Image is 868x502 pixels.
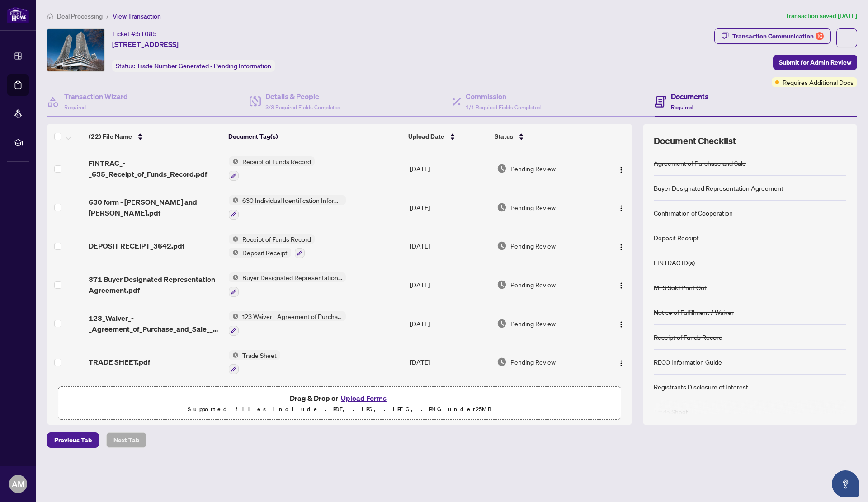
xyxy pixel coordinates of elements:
button: Logo [614,355,628,369]
img: Document Status [497,202,507,212]
span: Previous Tab [54,433,92,447]
span: FINTRAC_-_635_Receipt_of_Funds_Record.pdf [89,158,222,179]
img: Logo [618,360,625,367]
button: Logo [614,277,628,292]
img: Logo [618,205,625,212]
img: Status Icon [229,311,239,321]
span: 630 Individual Identification Information Record [239,195,346,205]
th: (22) File Name [85,124,224,149]
img: Document Status [497,357,507,367]
span: ellipsis [844,35,850,41]
img: Status Icon [229,350,239,360]
div: Transaction Communication [732,29,824,43]
span: Requires Additional Docs [783,77,854,87]
span: Pending Review [510,280,556,290]
div: Notice of Fulfillment / Waiver [654,307,734,317]
span: Pending Review [510,164,556,174]
img: Document Status [497,241,507,251]
button: Status IconTrade Sheet [229,350,280,375]
img: Document Status [497,280,507,290]
span: 3/3 Required Fields Completed [265,104,340,111]
p: Supported files include .PDF, .JPG, .JPEG, .PNG under 25 MB [64,404,615,415]
td: [DATE] [406,265,493,304]
td: [DATE] [406,381,493,418]
th: Document Tag(s) [225,124,405,149]
span: Deal Processing [57,12,103,20]
button: Upload Forms [338,392,389,404]
div: FINTRAC ID(s) [654,258,695,267]
span: TRADE SHEET.pdf [89,357,150,367]
span: Drag & Drop or [290,392,389,404]
li: / [106,11,109,21]
button: Transaction Communication10 [714,28,831,44]
span: Status [495,131,513,141]
th: Status [491,124,599,149]
div: Receipt of Funds Record [654,332,722,342]
button: Status IconBuyer Designated Representation Agreement [229,272,346,297]
span: Pending Review [510,319,556,328]
img: Status Icon [229,272,239,282]
td: [DATE] [406,227,493,266]
button: Status Icon630 Individual Identification Information Record [229,195,346,220]
span: Buyer Designated Representation Agreement [239,272,346,282]
span: Required [64,104,86,111]
article: Transaction saved [DATE] [785,11,857,21]
div: RECO Information Guide [654,357,722,367]
div: Registrants Disclosure of Interest [654,382,748,392]
button: Next Tab [106,432,146,448]
img: Status Icon [229,156,239,166]
div: Deposit Receipt [654,233,699,243]
img: Status Icon [229,195,239,205]
div: Agreement of Purchase and Sale [654,158,746,168]
button: Status Icon123 Waiver - Agreement of Purchase and Sale [229,311,346,336]
span: home [47,13,53,19]
span: 630 form - [PERSON_NAME] and [PERSON_NAME].pdf [89,197,222,218]
div: Buyer Designated Representation Agreement [654,183,783,193]
button: Logo [614,316,628,331]
img: logo [7,7,29,23]
div: Status: [112,60,275,72]
span: DEPOSIT RECEIPT_3642.pdf [89,240,184,251]
img: IMG-W12110928_1.jpg [47,29,104,71]
h4: Transaction Wizard [64,91,128,102]
div: Ticket #: [112,28,157,39]
span: 371 Buyer Designated Representation Agreement.pdf [89,274,222,296]
h4: Details & People [265,91,340,102]
div: Confirmation of Cooperation [654,208,733,218]
span: Document Checklist [654,135,736,147]
h4: Commission [466,91,541,102]
span: Pending Review [510,357,556,367]
span: [STREET_ADDRESS] [112,39,179,50]
span: Receipt of Funds Record [239,156,315,166]
span: Pending Review [510,241,556,251]
img: Status Icon [229,234,239,244]
td: [DATE] [406,343,493,382]
span: Receipt of Funds Record [239,234,315,244]
td: [DATE] [406,188,493,227]
span: Trade Number Generated - Pending Information [137,62,271,70]
button: Submit for Admin Review [773,55,857,70]
span: 51085 [137,30,157,38]
button: Logo [614,200,628,215]
span: Submit for Admin Review [779,55,851,70]
span: Drag & Drop orUpload FormsSupported files include .PDF, .JPG, .JPEG, .PNG under25MB [58,387,621,420]
button: Logo [614,239,628,253]
span: 123_Waiver_-_Agreement_of_Purchase_and_Sale__Buyer__A_-_PropTx-[PERSON_NAME].pdf [89,313,222,334]
img: Logo [618,166,625,174]
span: 1/1 Required Fields Completed [466,104,541,111]
th: Upload Date [405,124,491,149]
img: Logo [618,244,625,251]
span: AM [12,478,24,490]
button: Previous Tab [47,432,99,448]
td: [DATE] [406,304,493,343]
div: MLS Sold Print Out [654,282,707,292]
img: Logo [618,321,625,328]
span: Pending Review [510,202,556,212]
img: Document Status [497,164,507,174]
span: View Transaction [113,12,161,20]
button: Status IconReceipt of Funds RecordStatus IconDeposit Receipt [229,234,315,258]
img: Status Icon [229,248,239,258]
button: Status IconReceipt of Funds Record [229,156,315,181]
span: Required [671,104,693,111]
button: Logo [614,161,628,176]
